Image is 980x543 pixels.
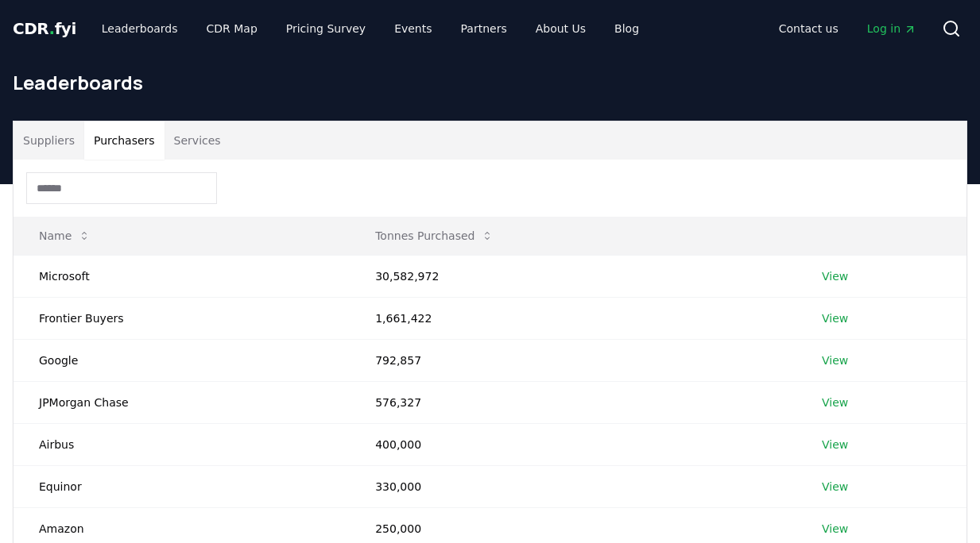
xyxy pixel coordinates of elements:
td: 400,000 [350,423,796,465]
button: Tonnes Purchased [362,220,506,252]
td: 330,000 [350,465,796,507]
td: 30,582,972 [350,255,796,297]
span: Log in [867,21,916,37]
td: 576,327 [350,381,796,423]
h1: Leaderboards [13,70,967,95]
td: JPMorgan Chase [14,381,350,423]
a: View [822,437,848,452]
td: 792,857 [350,339,796,381]
span: CDR fyi [13,19,76,38]
button: Suppliers [14,121,84,160]
button: Name [26,220,103,252]
td: Microsoft [14,255,350,297]
a: Contact us [766,14,851,43]
a: View [822,521,848,537]
a: View [822,352,848,368]
nav: Main [89,14,652,43]
td: 1,661,422 [350,297,796,339]
a: About Us [523,14,598,43]
nav: Main [766,14,929,43]
a: Log in [854,14,929,43]
a: Blog [602,14,652,43]
td: Equinor [14,465,350,507]
a: Pricing Survey [273,14,378,43]
td: Google [14,339,350,381]
button: Services [165,121,230,160]
button: Purchasers [84,121,165,160]
td: Frontier Buyers [14,297,350,339]
a: CDR Map [194,14,270,43]
a: Events [382,14,444,43]
a: View [822,395,848,410]
a: Leaderboards [89,14,191,43]
a: View [822,479,848,495]
a: Partners [448,14,520,43]
a: CDR.fyi [13,17,76,40]
a: View [822,268,848,284]
span: . [49,19,55,38]
a: View [822,310,848,326]
td: Airbus [14,423,350,465]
